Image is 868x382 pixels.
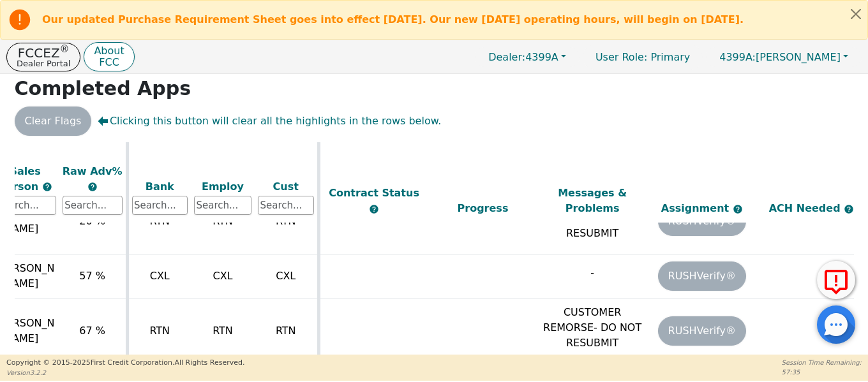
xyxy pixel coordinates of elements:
sup: ® [60,43,70,55]
p: - [541,265,644,281]
p: 57:35 [782,367,862,377]
a: User Role: Primary [583,45,703,70]
button: 4399A:[PERSON_NAME] [706,47,862,67]
span: 4399A: [719,51,756,63]
span: Clicking this button will clear all the highlights in the rows below. [98,114,441,129]
p: Primary [583,45,703,70]
p: About [94,46,124,56]
div: Cust [258,179,314,194]
input: Search... [258,196,314,215]
strong: Completed Apps [15,77,191,99]
button: FCCEZ®Dealer Portal [6,43,80,71]
td: RTN [255,298,318,364]
td: CXL [255,254,318,298]
span: 4399A [488,51,558,63]
span: [PERSON_NAME] [719,51,841,63]
p: FCC [94,57,124,68]
td: CXL [127,254,191,298]
td: CXL [191,254,255,298]
p: FCCEZ [17,47,70,59]
td: RTN [191,298,255,364]
button: Dealer:4399A [475,47,580,67]
b: Our updated Purchase Requirement Sheet goes into effect [DATE]. Our new [DATE] operating hours, w... [42,13,744,26]
input: Search... [194,196,251,215]
span: User Role : [595,51,647,63]
button: AboutFCC [84,42,134,72]
span: Raw Adv% [63,165,123,177]
button: Report Error to FCC [817,261,855,299]
div: Employ [194,179,251,194]
p: Version 3.2.2 [6,368,244,378]
button: Close alert [844,1,867,27]
div: Bank [132,179,188,194]
span: Dealer: [488,51,525,63]
span: 67 % [79,325,105,337]
div: Messages & Problems [541,186,644,216]
span: Assignment [661,202,733,214]
span: Contract Status [329,187,419,199]
div: Progress [431,201,535,216]
span: All Rights Reserved. [174,358,244,367]
p: Session Time Remaining: [782,358,862,367]
td: RTN [127,298,191,364]
input: Search... [132,196,188,215]
span: ACH Needed [769,202,844,214]
span: 57 % [79,270,105,282]
p: Dealer Portal [17,59,70,68]
p: CUSTOMER REMORSE- DO NOT RESUBMIT [541,305,644,351]
input: Search... [63,196,123,215]
p: Copyright © 2015- 2025 First Credit Corporation. [6,358,244,369]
